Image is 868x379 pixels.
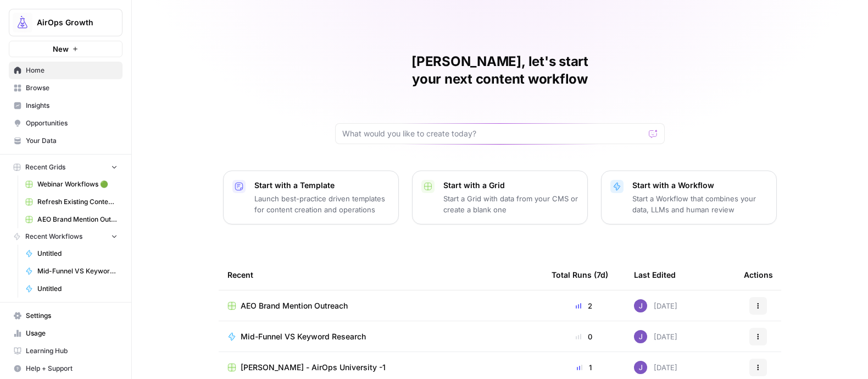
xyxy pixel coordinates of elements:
[9,79,123,97] a: Browse
[227,300,534,311] a: AEO Brand Mention Outreach
[227,362,534,373] a: [PERSON_NAME] - AirOps University -1
[9,114,123,132] a: Opportunities
[53,43,69,54] span: New
[26,364,118,373] span: Help + Support
[26,83,118,93] span: Browse
[37,197,118,207] span: Refresh Existing Content (1)
[241,362,386,373] span: [PERSON_NAME] - AirOps University -1
[223,171,399,224] button: Start with a TemplateLaunch best-practice driven templates for content creation and operations
[335,53,665,88] h1: [PERSON_NAME], let's start your next content workflow
[20,211,123,228] a: AEO Brand Mention Outreach
[9,97,123,114] a: Insights
[25,162,65,172] span: Recent Grids
[552,300,616,311] div: 2
[632,193,767,215] p: Start a Workflow that combines your data, LLMs and human review
[13,13,32,32] img: AirOps Growth Logo
[634,260,676,290] div: Last Edited
[634,299,677,312] div: [DATE]
[744,260,773,290] div: Actions
[9,228,123,245] button: Recent Workflows
[601,171,777,224] button: Start with a WorkflowStart a Workflow that combines your data, LLMs and human review
[26,136,118,146] span: Your Data
[9,360,123,377] button: Help + Support
[632,180,767,191] p: Start with a Workflow
[9,9,123,36] button: Workspace: AirOps Growth
[552,362,616,373] div: 1
[20,262,123,280] a: Mid-Funnel VS Keyword Research
[37,17,103,28] span: AirOps Growth
[26,65,118,75] span: Home
[443,180,578,191] p: Start with a Grid
[227,331,534,342] a: Mid-Funnel VS Keyword Research
[254,193,390,215] p: Launch best-practice driven templates for content creation and operations
[20,175,123,193] a: Webinar Workflows 🟢
[634,299,647,312] img: ubsf4auoma5okdcylokeqxbo075l
[9,307,123,325] a: Settings
[241,300,348,311] span: AEO Brand Mention Outreach
[20,280,123,298] a: Untitled
[342,128,644,139] input: What would you like to create today?
[26,101,118,111] span: Insights
[634,361,647,374] img: ubsf4auoma5okdcylokeqxbo075l
[26,311,118,321] span: Settings
[9,325,123,342] a: Usage
[9,41,123,57] button: New
[37,249,118,259] span: Untitled
[412,171,588,224] button: Start with a GridStart a Grid with data from your CMS or create a blank one
[20,193,123,211] a: Refresh Existing Content (1)
[37,179,118,189] span: Webinar Workflows 🟢
[9,159,123,175] button: Recent Grids
[26,118,118,128] span: Opportunities
[20,245,123,262] a: Untitled
[37,284,118,294] span: Untitled
[9,132,123,150] a: Your Data
[552,260,608,290] div: Total Runs (7d)
[37,215,118,224] span: AEO Brand Mention Outreach
[552,331,616,342] div: 0
[634,361,677,374] div: [DATE]
[9,62,123,79] a: Home
[254,180,390,191] p: Start with a Template
[37,266,118,276] span: Mid-Funnel VS Keyword Research
[634,330,677,343] div: [DATE]
[26,346,118,356] span: Learning Hub
[634,330,647,343] img: ubsf4auoma5okdcylokeqxbo075l
[9,342,123,360] a: Learning Hub
[26,328,118,338] span: Usage
[25,232,82,241] span: Recent Workflows
[241,331,366,342] span: Mid-Funnel VS Keyword Research
[227,260,534,290] div: Recent
[443,193,578,215] p: Start a Grid with data from your CMS or create a blank one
